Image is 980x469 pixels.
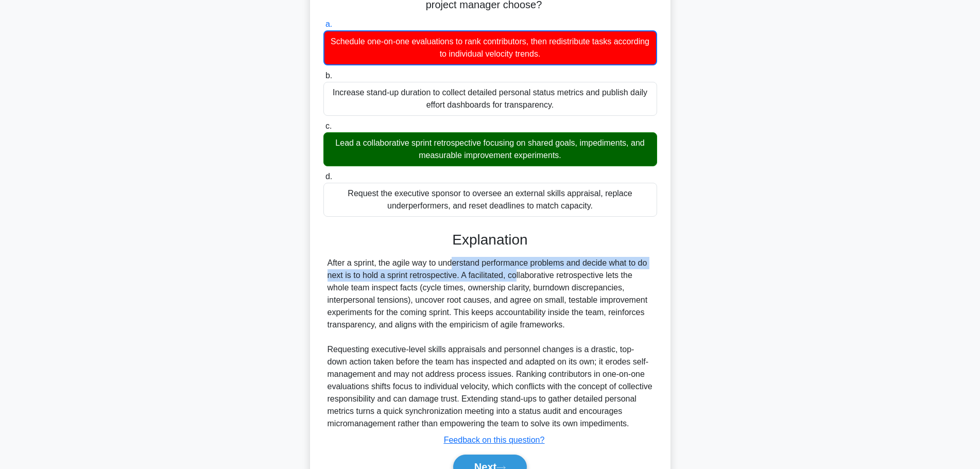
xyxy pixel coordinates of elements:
div: Schedule one-on-one evaluations to rank contributors, then redistribute tasks according to indivi... [323,30,657,65]
div: Increase stand-up duration to collect detailed personal status metrics and publish daily effort d... [323,82,657,116]
div: Request the executive sponsor to oversee an external skills appraisal, replace underperformers, a... [323,183,657,217]
h3: Explanation [330,231,651,249]
div: Lead a collaborative sprint retrospective focusing on shared goals, impediments, and measurable i... [323,132,657,166]
div: After a sprint, the agile way to understand performance problems and decide what to do next is to... [328,257,653,430]
span: c. [325,121,332,130]
span: d. [325,172,332,181]
span: b. [325,71,332,80]
a: Feedback on this question? [444,436,545,444]
span: a. [325,20,332,28]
